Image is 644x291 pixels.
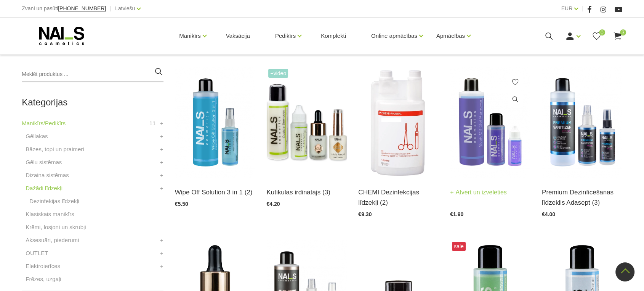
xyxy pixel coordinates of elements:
[450,211,463,217] span: €1.90
[160,171,163,180] a: +
[26,145,84,154] a: Bāzes, topi un praimeri
[220,18,256,54] a: Vaksācija
[358,67,439,178] img: STERISEPT INSTRU 1L (SPORICĪDS)Sporicīds instrumentu dezinfekcijas un mazgāšanas līdzeklis invent...
[26,262,60,271] a: Elektroierīces
[26,171,69,180] a: Dizaina sistēmas
[115,4,135,13] a: Latviešu
[275,21,296,51] a: Pedikīrs
[26,223,86,232] a: Krēmi, losjoni un skrubji
[542,67,622,178] img: Pielietošanas sfēra profesionālai lietošanai: Medicīnisks līdzeklis paredzēts roku un virsmu dezi...
[22,97,163,107] h2: Kategorijas
[452,242,466,251] span: sale
[613,31,622,41] a: 3
[110,4,111,13] span: |
[582,4,583,13] span: |
[22,67,163,82] input: Meklēt produktus ...
[542,187,622,208] a: Premium Dezinficēšanas līdzeklis Adasept (3)
[160,262,163,271] a: +
[175,67,255,178] img: Līdzeklis “trīs vienā“ - paredzēts dabīgā naga attaukošanai un dehidrācijai, gela un gellaku lipī...
[542,211,555,217] span: €4.00
[266,187,347,197] a: Kutikulas irdinātājs (3)
[160,119,163,128] a: +
[149,119,156,128] span: 11
[175,187,255,197] a: Wipe Off Solution 3 in 1 (2)
[175,201,188,207] span: €5.50
[358,187,439,208] a: CHEMI Dezinfekcijas līdzekļi (2)
[561,4,573,13] a: EUR
[450,67,530,178] img: Profesionāls šķīdums gellakas un citu “soak off” produktu ātrai noņemšanai.Nesausina rokas.Tilpum...
[315,18,352,54] a: Komplekti
[450,187,507,198] a: Atvērt un izvēlēties
[26,158,62,167] a: Gēlu sistēmas
[22,119,66,128] a: Manikīrs/Pedikīrs
[436,21,465,51] a: Apmācības
[26,236,79,245] a: Aksesuāri, piederumi
[22,4,106,13] div: Zvani un pasūti
[620,29,626,36] span: 3
[599,29,605,36] span: 0
[160,236,163,245] a: +
[266,201,280,207] span: €4.20
[26,249,48,258] a: OUTLET
[26,210,74,219] a: Klasiskais manikīrs
[268,69,288,78] span: +Video
[371,21,417,51] a: Online apmācības
[266,67,347,178] img: Līdzeklis kutikulas mīkstināšanai un irdināšanai vien pāris sekunžu laikā. Ideāli piemērots kutik...
[26,275,61,284] a: Frēzes, uzgaļi
[160,249,163,258] a: +
[160,145,163,154] a: +
[29,197,79,206] a: Dezinfekijas līdzekļi
[160,184,163,193] a: +
[592,31,601,41] a: 0
[26,184,62,193] a: Dažādi līdzekļi
[160,158,163,167] a: +
[58,6,106,11] a: [PHONE_NUMBER]
[26,132,48,141] a: Gēllakas
[179,21,201,51] a: Manikīrs
[358,211,372,217] span: €9.30
[160,132,163,141] a: +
